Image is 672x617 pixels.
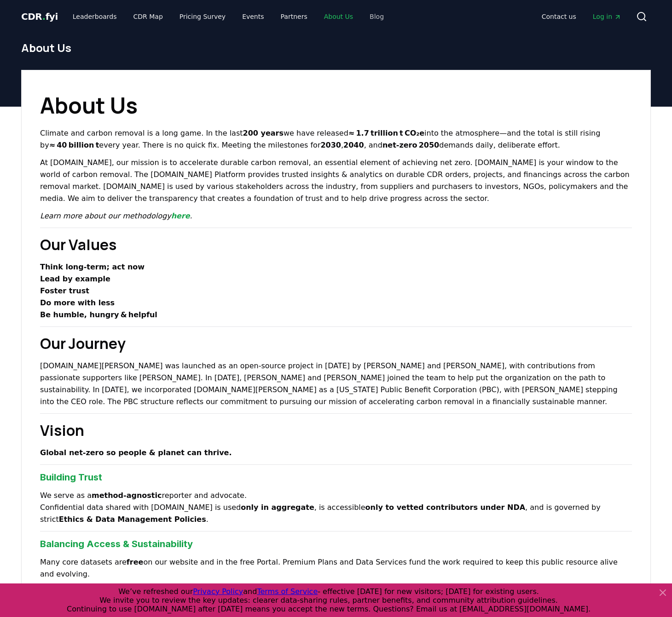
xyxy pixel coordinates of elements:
[49,141,99,149] strong: ≈ 40 billion t
[65,8,124,25] a: Leaderboards
[21,10,58,23] a: CDR.fyi
[235,8,271,25] a: Events
[40,556,632,580] p: Many core datasets are on our website and in the free Portal. Premium Plans and Data Services fun...
[40,332,632,354] h2: Our Journey
[40,89,632,122] h1: About Us
[21,40,651,55] h1: About Us
[40,234,632,256] h2: Our Values
[320,141,341,149] strong: 2030
[593,12,621,21] span: Log in
[362,8,391,25] a: Blog
[40,419,632,441] h2: Vision
[59,515,206,524] strong: Ethics & Data Management Policies
[243,129,284,137] strong: 200 years
[365,503,526,512] strong: only to vetted contributors under NDA
[585,8,629,25] a: Log in
[241,503,314,512] strong: only in aggregate
[534,8,584,25] a: Contact us
[382,141,439,149] strong: net‑zero 2050
[42,11,46,22] span: .
[40,157,632,205] p: At [DOMAIN_NAME], our mission is to accelerate durable carbon removal, an essential element of ac...
[21,11,58,22] span: CDR fyi
[172,8,233,25] a: Pricing Survey
[534,8,629,25] nav: Main
[40,298,115,307] strong: Do more with less
[127,558,144,566] strong: free
[40,286,89,295] strong: Foster trust
[40,448,232,457] strong: Global net‑zero so people & planet can thrive.
[40,274,110,283] strong: Lead by example
[40,490,632,526] p: We serve as a reporter and advocate. Confidential data shared with [DOMAIN_NAME] is used , is acc...
[40,360,632,408] p: [DOMAIN_NAME][PERSON_NAME] was launched as an open-source project in [DATE] by [PERSON_NAME] and ...
[92,491,162,500] strong: method‑agnostic
[40,211,192,220] em: Learn more about our methodology .
[317,8,360,25] a: About Us
[40,263,145,271] strong: Think long‑term; act now
[40,310,157,319] strong: Be humble, hungry & helpful
[348,129,424,137] strong: ≈ 1.7 trillion t CO₂e
[343,141,364,149] strong: 2040
[65,8,391,25] nav: Main
[40,127,632,151] p: Climate and carbon removal is a long game. In the last we have released into the atmosphere—and t...
[273,8,315,25] a: Partners
[171,211,190,220] a: here
[40,537,632,551] h3: Balancing Access & Sustainability
[126,8,170,25] a: CDR Map
[40,470,632,484] h3: Building Trust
